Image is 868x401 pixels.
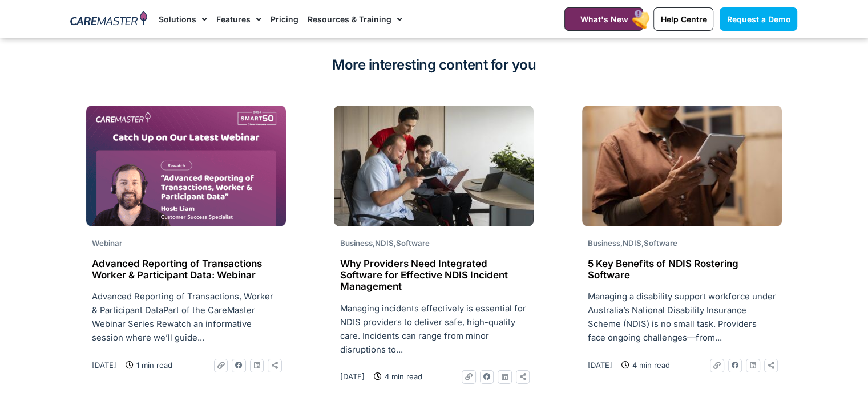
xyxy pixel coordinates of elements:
img: REWATCH Advanced Reporting of Transactions, Worker & Participant Data_Website Thumb [86,106,286,226]
span: What's New [580,14,628,24]
span: Business [588,238,620,248]
a: Help Centre [653,7,713,31]
a: [DATE] [588,359,612,371]
span: , , [340,238,429,248]
span: , , [588,238,677,248]
p: Managing a disability support workforce under Australia’s National Disability Insurance Scheme (N... [588,290,776,345]
h2: 5 Key Benefits of NDIS Rostering Software [588,258,776,281]
span: 1 min read [134,359,172,371]
h2: Why Providers Need Integrated Software for Effective NDIS Incident Management [340,258,528,293]
span: NDIS [374,238,393,248]
img: man-wheelchair-working-front-view [334,106,534,226]
span: Help Centre [660,14,706,24]
span: 4 min read [381,370,422,383]
span: Business [340,238,372,248]
span: 4 min read [629,359,670,371]
h2: Advanced Reporting of Transactions Worker & Participant Data: Webinar [92,258,280,281]
h2: More interesting content for you [71,56,798,74]
time: [DATE] [92,361,116,370]
span: Software [644,238,677,248]
time: [DATE] [340,372,364,381]
p: Managing incidents effectively is essential for NDIS providers to deliver safe, high-quality care... [340,302,528,357]
a: [DATE] [92,359,116,371]
span: Webinar [92,238,122,248]
span: Request a Demo [726,14,790,24]
span: NDIS [623,238,641,248]
a: Request a Demo [720,7,797,31]
span: Software [395,238,429,248]
p: Advanced Reporting of Transactions, Worker & Participant DataPart of the CareMaster Webinar Serie... [92,290,280,345]
a: What's New [564,7,643,31]
img: set-designer-work-indoors [582,106,782,226]
time: [DATE] [588,361,612,370]
img: CareMaster Logo [70,11,147,28]
a: [DATE] [340,370,364,383]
